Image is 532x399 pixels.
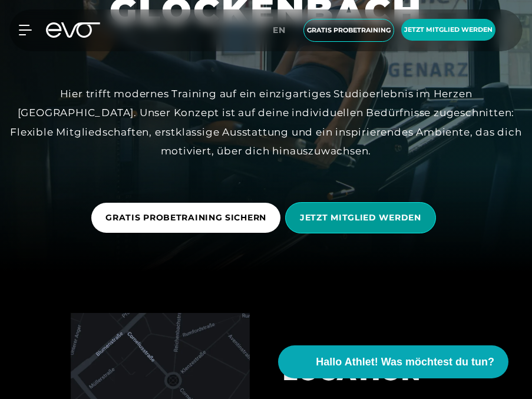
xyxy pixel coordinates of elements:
[404,25,493,35] span: Jetzt Mitglied werden
[105,212,266,224] span: GRATIS PROBETRAINING SICHERN
[9,84,523,160] div: Hier trifft modernes Training auf ein einzigartiges Studioerlebnis im Herzen [GEOGRAPHIC_DATA]. U...
[273,24,293,37] a: en
[91,194,285,242] a: GRATIS PROBETRAINING SICHERN
[316,354,494,370] span: Hallo Athlet! Was möchtest du tun?
[300,19,398,42] a: Gratis Probetraining
[300,212,421,224] span: JETZT MITGLIED WERDEN
[307,25,391,35] span: Gratis Probetraining
[273,25,286,35] span: en
[278,345,508,378] button: Hallo Athlet! Was möchtest du tun?
[285,193,441,242] a: JETZT MITGLIED WERDEN
[398,19,499,42] a: Jetzt Mitglied werden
